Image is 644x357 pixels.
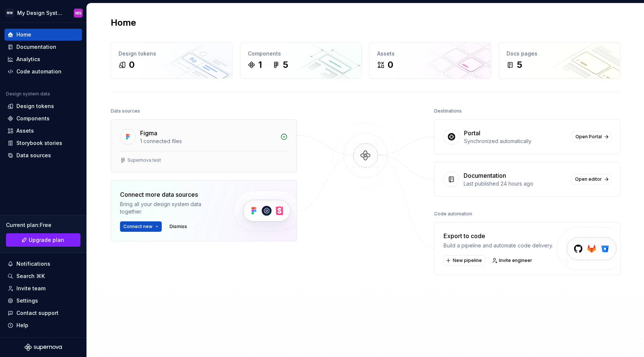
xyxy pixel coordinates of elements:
[4,319,82,331] button: Help
[283,59,288,71] div: 5
[111,119,297,173] a: Figma1 connected filesSupernova test
[464,138,568,145] div: Synchronized automatically
[443,242,553,249] div: Build a pipeline and automate code delivery.
[111,42,233,79] a: Design tokens0
[16,297,38,304] div: Settings
[575,134,602,140] span: Open Portal
[16,272,45,280] div: Search ⌘K
[111,106,140,116] div: Data sources
[506,50,613,57] div: Docs pages
[4,307,82,319] button: Contact support
[4,270,82,282] button: Search ⌘K
[4,282,82,294] a: Invite team
[16,102,54,110] div: Design tokens
[119,50,225,57] div: Design tokens
[240,42,362,79] a: Components15
[499,42,621,79] a: Docs pages5
[490,255,536,266] a: Invite engineer
[16,152,51,159] div: Data sources
[453,258,482,263] span: New pipeline
[129,59,135,71] div: 0
[572,174,611,184] a: Open editor
[443,231,553,240] div: Export to code
[25,344,62,351] svg: Supernova Logo
[6,233,80,247] a: Upgrade plan
[16,31,31,38] div: Home
[16,68,61,75] div: Code automation
[377,50,483,57] div: Assets
[4,100,82,112] a: Design tokens
[127,157,161,163] div: Supernova test
[443,255,485,266] button: New pipeline
[572,132,611,142] a: Open Portal
[16,285,45,292] div: Invite team
[4,149,82,161] a: Data sources
[16,43,56,51] div: Documentation
[111,17,136,29] h2: Home
[369,42,491,79] a: Assets0
[5,9,14,18] div: MW
[575,176,602,182] span: Open editor
[4,41,82,53] a: Documentation
[248,50,354,57] div: Components
[4,53,82,65] a: Analytics
[6,221,80,229] div: Current plan : Free
[140,138,276,145] div: 1 connected files
[434,106,462,116] div: Destinations
[29,236,64,244] span: Upgrade plan
[16,56,40,63] div: Analytics
[4,137,82,149] a: Storybook stories
[388,59,393,71] div: 0
[120,190,221,199] div: Connect more data sources
[16,322,28,329] div: Help
[4,295,82,307] a: Settings
[4,66,82,78] a: Code automation
[464,171,506,180] div: Documentation
[16,309,59,317] div: Contact support
[4,125,82,137] a: Assets
[166,221,190,232] button: Dismiss
[464,180,567,187] div: Last published 24 hours ago
[140,129,157,138] div: Figma
[16,139,62,147] div: Storybook stories
[517,59,522,71] div: 5
[120,200,221,215] div: Bring all your design system data together.
[4,258,82,270] button: Notifications
[120,221,162,232] button: Connect new
[16,127,34,135] div: Assets
[4,29,82,41] a: Home
[16,115,50,122] div: Components
[499,258,532,263] span: Invite engineer
[464,129,480,138] div: Portal
[75,10,82,16] div: MS
[17,9,65,17] div: My Design System
[1,5,85,21] button: MWMy Design SystemMS
[258,59,262,71] div: 1
[170,224,187,230] span: Dismiss
[434,209,472,219] div: Code automation
[4,113,82,124] a: Components
[16,260,50,268] div: Notifications
[6,91,50,97] div: Design system data
[123,224,152,230] span: Connect new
